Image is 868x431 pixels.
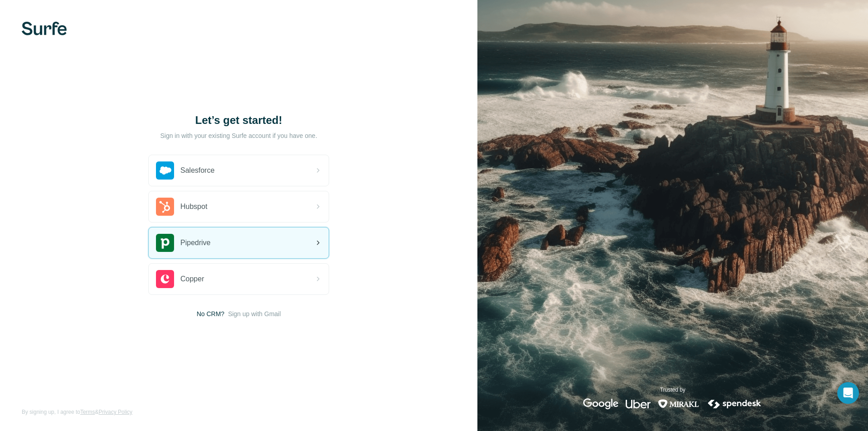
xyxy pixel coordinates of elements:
[180,201,208,212] span: Hubspot
[160,131,317,140] p: Sign in with your existing Surfe account if you have one.
[22,22,67,35] img: Surfe's logo
[148,113,329,128] h1: Let’s get started!
[22,408,132,416] span: By signing up, I agree to &
[156,161,174,180] img: salesforce's logo
[156,198,174,216] img: hubspot's logo
[658,398,699,409] img: mirakl's logo
[180,237,211,248] span: Pipedrive
[626,398,651,409] img: uber's logo
[707,398,763,409] img: spendesk's logo
[660,386,685,394] p: Trusted by
[80,409,95,415] a: Terms
[156,270,174,288] img: copper's logo
[180,274,204,284] span: Copper
[228,309,281,318] button: Sign up with Gmail
[837,382,859,404] div: Open Intercom Messenger
[197,309,224,318] span: No CRM?
[583,398,618,409] img: google's logo
[99,409,132,415] a: Privacy Policy
[180,165,215,176] span: Salesforce
[156,234,174,252] img: pipedrive's logo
